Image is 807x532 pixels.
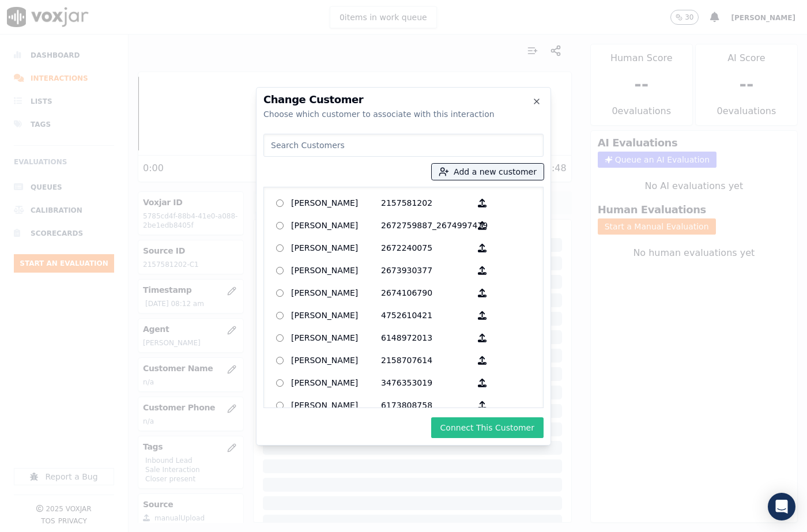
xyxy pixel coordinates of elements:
[291,284,381,302] p: [PERSON_NAME]
[381,217,471,235] p: 2672759887_2674997479
[381,307,471,325] p: 4752610421
[432,164,544,180] button: Add a new customer
[381,397,471,414] p: 6173808758
[471,239,493,257] button: [PERSON_NAME] 2672240075
[471,329,493,347] button: [PERSON_NAME] 6148972013
[381,194,471,212] p: 2157581202
[291,262,381,280] p: [PERSON_NAME]
[471,284,493,302] button: [PERSON_NAME] 2674106790
[263,134,544,157] input: Search Customers
[276,222,284,229] input: [PERSON_NAME] 2672759887_2674997479
[291,239,381,257] p: [PERSON_NAME]
[276,357,284,364] input: [PERSON_NAME] 2158707614
[431,417,544,438] button: Connect This Customer
[291,217,381,235] p: [PERSON_NAME]
[471,352,493,369] button: [PERSON_NAME] 2158707614
[381,374,471,392] p: 3476353019
[381,262,471,280] p: 2673930377
[276,244,284,252] input: [PERSON_NAME] 2672240075
[276,402,284,409] input: [PERSON_NAME] 6173808758
[471,397,493,414] button: [PERSON_NAME] 6173808758
[471,307,493,325] button: [PERSON_NAME] 4752610421
[276,199,284,207] input: [PERSON_NAME] 2157581202
[276,312,284,319] input: [PERSON_NAME] 4752610421
[471,194,493,212] button: [PERSON_NAME] 2157581202
[276,379,284,387] input: [PERSON_NAME] 3476353019
[291,352,381,369] p: [PERSON_NAME]
[768,493,795,520] div: Open Intercom Messenger
[471,262,493,280] button: [PERSON_NAME] 2673930377
[381,284,471,302] p: 2674106790
[276,289,284,297] input: [PERSON_NAME] 2674106790
[291,374,381,392] p: [PERSON_NAME]
[291,329,381,347] p: [PERSON_NAME]
[381,352,471,369] p: 2158707614
[276,267,284,274] input: [PERSON_NAME] 2673930377
[291,397,381,414] p: [PERSON_NAME]
[381,239,471,257] p: 2672240075
[291,194,381,212] p: [PERSON_NAME]
[471,374,493,392] button: [PERSON_NAME] 3476353019
[263,108,544,120] div: Choose which customer to associate with this interaction
[381,329,471,347] p: 6148972013
[263,95,544,105] h2: Change Customer
[471,217,493,235] button: [PERSON_NAME] 2672759887_2674997479
[276,334,284,342] input: [PERSON_NAME] 6148972013
[291,307,381,325] p: [PERSON_NAME]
